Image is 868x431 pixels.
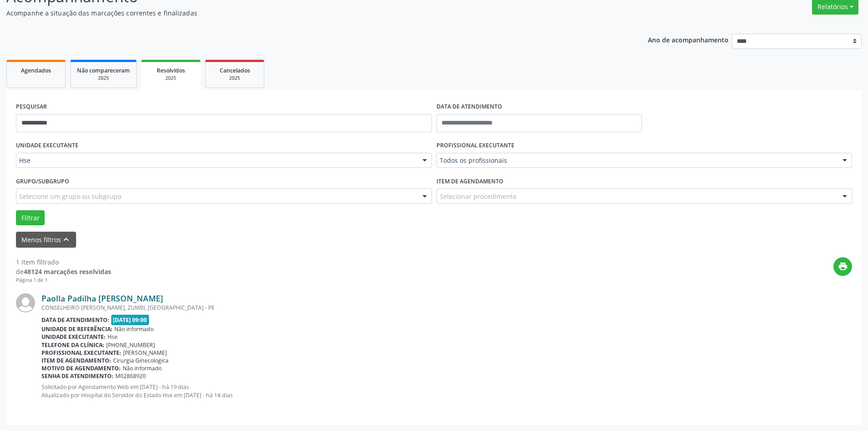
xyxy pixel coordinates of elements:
p: Acompanhe a situação das marcações correntes e finalizadas [6,8,605,18]
b: Profissional executante: [41,349,121,357]
label: PESQUISAR [16,100,47,114]
span: Hse [19,156,413,165]
b: Unidade executante: [41,333,106,341]
div: 1 item filtrado [16,257,111,267]
span: Todos os profissionais [440,156,834,165]
b: Item de agendamento: [41,357,111,364]
span: Não informado [123,364,162,372]
i: keyboard_arrow_up [61,234,71,244]
div: 2025 [77,75,130,82]
span: [PERSON_NAME] [123,349,167,357]
img: img [16,293,35,312]
b: Unidade de referência: [41,325,113,333]
span: Cirurgia Ginecologica [113,357,169,364]
i: print [838,261,848,271]
div: Página 1 de 1 [16,276,111,284]
span: Selecionar procedimento [440,192,516,201]
b: Telefone da clínica: [41,341,104,349]
div: CONSELHEIRO [PERSON_NAME], ZUMBI, [GEOGRAPHIC_DATA] - PE [41,304,852,312]
span: M02868920 [115,372,146,380]
span: Agendados [21,67,51,74]
p: Solicitado por Agendamento Web em [DATE] - há 19 dias Atualizado por Hospital do Servidor do Esta... [41,383,852,399]
label: Grupo/Subgrupo [16,174,69,188]
p: Ano de acompanhamento [648,34,729,45]
span: [PHONE_NUMBER] [106,341,155,349]
label: Item de agendamento [437,174,503,188]
a: Paolla Padilha [PERSON_NAME] [41,293,163,303]
div: 2025 [212,75,257,82]
button: Filtrar [16,210,45,226]
div: 2025 [148,75,194,82]
span: Hse [108,333,118,341]
span: Não compareceram [77,67,130,74]
span: Resolvidos [157,67,185,74]
b: Senha de atendimento: [41,372,113,380]
span: Não informado [114,325,154,333]
b: Motivo de agendamento: [41,364,121,372]
label: DATA DE ATENDIMENTO [437,100,502,114]
label: PROFISSIONAL EXECUTANTE [437,139,514,153]
strong: 48124 marcações resolvidas [24,267,111,276]
b: Data de atendimento: [41,316,109,324]
div: de [16,267,111,276]
button: Menos filtroskeyboard_arrow_up [16,232,76,248]
button: print [833,257,852,276]
span: Selecione um grupo ou subgrupo [19,192,121,201]
span: Cancelados [220,67,250,74]
span: [DATE] 09:00 [111,315,149,325]
label: UNIDADE EXECUTANTE [16,139,78,153]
